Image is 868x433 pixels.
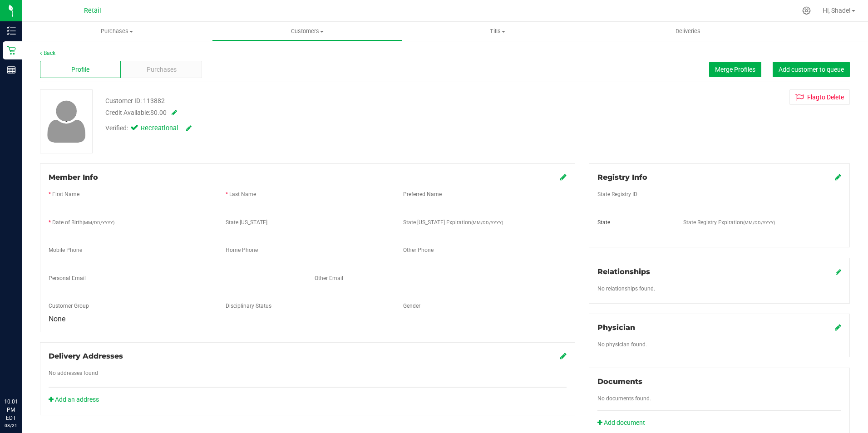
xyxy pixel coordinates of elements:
label: Mobile Phone [49,246,82,254]
label: Disciplinary Status [226,302,271,310]
span: Purchases [22,27,212,35]
span: Recreational [141,123,177,133]
span: Member Info [49,173,98,182]
span: (MM/DD/YYYY) [743,220,775,225]
button: Merge Profiles [709,62,761,77]
label: Personal Email [49,274,86,282]
img: user-icon.png [43,98,90,145]
span: (MM/DD/YYYY) [83,220,114,225]
iframe: Resource center [9,360,36,388]
a: Customers [212,22,402,41]
label: First Name [52,190,79,198]
span: Purchases [147,65,177,74]
span: Relationships [597,267,650,276]
label: No addresses found [49,369,98,377]
label: Home Phone [226,246,258,254]
a: Deliveries [593,22,783,41]
span: None [49,315,65,323]
button: Flagto Delete [789,89,850,105]
div: Customer ID: 113882 [105,96,165,106]
inline-svg: Reports [7,65,16,74]
inline-svg: Retail [7,46,16,55]
button: Add customer to queue [773,62,850,77]
span: (MM/DD/YYYY) [471,220,503,225]
a: Add an address [49,396,99,403]
iframe: Resource center unread badge [27,359,38,370]
label: Date of Birth [52,218,114,226]
a: Tills [403,22,593,41]
span: Physician [597,323,635,332]
label: State [US_STATE] [226,218,267,226]
div: State [591,218,676,226]
label: Other Phone [403,246,434,254]
span: Tills [403,27,592,35]
a: Back [40,50,55,56]
label: Last Name [229,190,256,198]
label: State [US_STATE] Expiration [403,218,503,226]
span: Add customer to queue [779,66,844,73]
span: No documents found. [597,395,651,402]
span: $0.00 [150,109,167,116]
span: Registry Info [597,173,647,182]
label: State Registry ID [597,190,637,198]
span: Deliveries [663,27,713,35]
span: No physician found. [597,341,647,348]
span: Profile [71,65,89,74]
a: Add document [597,418,650,428]
span: Customers [212,27,402,35]
label: State Registry Expiration [683,218,775,226]
label: Preferred Name [403,190,442,198]
label: Gender [403,302,420,310]
p: 10:01 PM EDT [4,398,18,422]
span: Documents [597,377,642,386]
inline-svg: Inventory [7,26,16,35]
div: Verified: [105,123,192,133]
p: 08/21 [4,422,18,429]
span: Hi, Shade! [823,7,851,14]
span: Merge Profiles [715,66,755,73]
label: Other Email [315,274,343,282]
a: Purchases [22,22,212,41]
span: Retail [84,7,101,15]
div: Credit Available: [105,108,503,118]
label: Customer Group [49,302,89,310]
div: Manage settings [801,6,812,15]
span: Delivery Addresses [49,352,123,360]
label: No relationships found. [597,285,655,293]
